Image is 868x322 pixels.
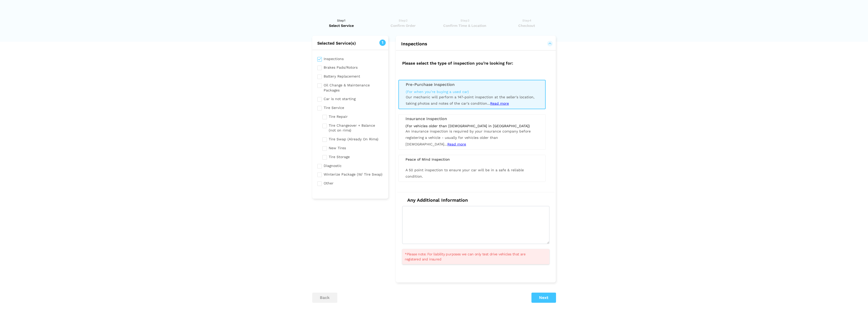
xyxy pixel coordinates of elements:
a: Step4 [497,18,556,28]
a: Step2 [374,18,432,28]
div: (For vehicles older than [DEMOGRAPHIC_DATA] in [GEOGRAPHIC_DATA]) [405,124,539,128]
span: 1 [379,40,386,46]
span: Our mechanic will perform a 147-point inspection at the seller's location, taking photos and note... [406,95,534,105]
span: Confirm Order [374,23,432,28]
span: Confirm Time & Location [436,23,494,28]
div: Peace of Mind Inspection [402,157,542,162]
button: Next [531,293,556,303]
button: Inspections [401,41,551,47]
h3: Pre-Purchase Inspection [406,82,538,87]
span: Select Service [312,23,371,28]
span: *Please note: For liability purposes we can only test drive vehicles that are registered and insured [405,252,541,262]
a: Step3 [436,18,494,28]
span: Read more [447,142,466,146]
h4: Any Additional Information [402,197,549,203]
h3: Insurance Inspection [405,117,539,121]
span: Read more [490,101,509,105]
span: An insurance inspection is required by your insurance company before registering a vehicle - usua... [405,129,531,146]
h2: Selected Service(s) [312,41,389,46]
span: Checkout [497,23,556,28]
button: back [312,293,337,303]
h2: Please select the type of inspection you’re looking for: [397,56,555,70]
a: Step1 [312,18,371,28]
span: A 50 point inspection to ensure your car will be in a safe & reliable condition. [405,168,524,178]
div: (For when you’re buying a used car) [406,89,538,94]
